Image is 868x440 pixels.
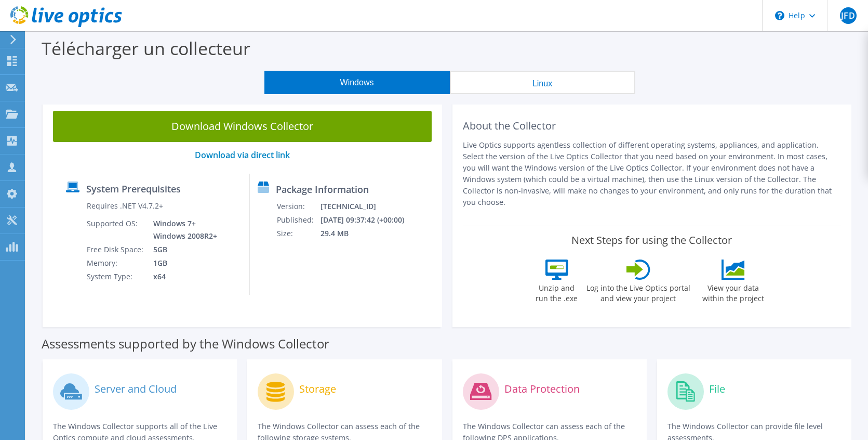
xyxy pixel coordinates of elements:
[195,149,290,161] a: Download via direct link
[709,384,725,394] label: File
[504,384,580,394] label: Data Protection
[53,111,432,142] a: Download Windows Collector
[463,120,842,132] h2: About the Collector
[775,11,784,20] svg: \n
[86,217,145,243] td: Supported OS:
[42,339,329,349] label: Assessments supported by the Windows Collector
[586,280,691,304] label: Log into the Live Optics portal and view your project
[320,213,418,227] td: [DATE] 09:37:42 (+00:00)
[145,270,219,283] td: x64
[95,384,177,394] label: Server and Cloud
[264,71,450,94] button: Windows
[840,7,857,24] span: JFD
[276,213,320,227] td: Published:
[320,227,418,240] td: 29.4 MB
[276,227,320,240] td: Size:
[320,200,418,213] td: [TECHNICAL_ID]
[145,217,219,243] td: Windows 7+ Windows 2008R2+
[42,36,250,60] label: Télécharger un collecteur
[463,139,842,208] p: Live Optics supports agentless collection of different operating systems, appliances, and applica...
[145,243,219,256] td: 5GB
[450,71,635,94] button: Linux
[299,384,336,394] label: Storage
[145,256,219,270] td: 1GB
[571,234,732,247] label: Next Steps for using the Collector
[533,280,581,304] label: Unzip and run the .exe
[86,256,145,270] td: Memory:
[86,270,145,283] td: System Type:
[87,201,163,211] label: Requires .NET V4.7.2+
[276,184,369,195] label: Package Information
[86,184,181,194] label: System Prerequisites
[86,243,145,256] td: Free Disk Space:
[696,280,771,304] label: View your data within the project
[276,200,320,213] td: Version:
